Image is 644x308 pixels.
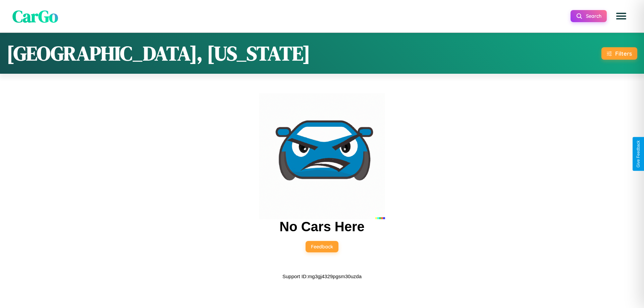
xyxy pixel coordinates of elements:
button: Open menu [612,7,631,25]
h1: [GEOGRAPHIC_DATA], [US_STATE] [7,40,310,67]
img: car [259,93,385,219]
span: CarGo [12,4,58,27]
div: Give Feedback [636,140,641,168]
button: Filters [601,47,637,60]
button: Search [571,10,607,22]
span: Search [586,13,601,19]
div: Filters [615,50,632,57]
button: Feedback [306,241,338,252]
p: Support ID: mg3gj4329pgsm30uzda [282,272,362,281]
h2: No Cars Here [279,219,364,234]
